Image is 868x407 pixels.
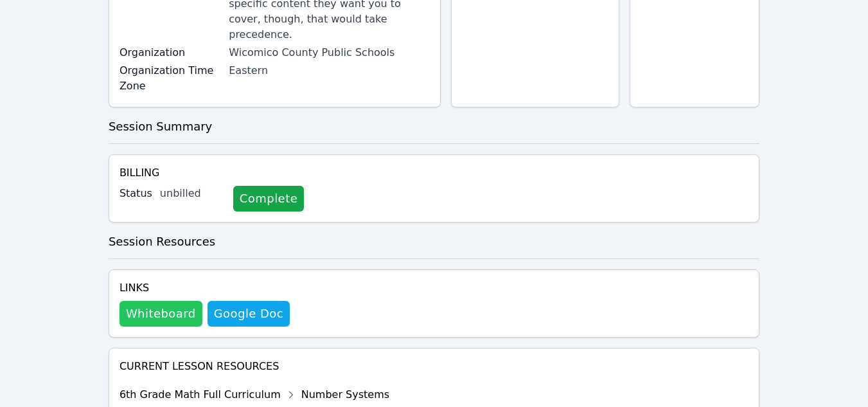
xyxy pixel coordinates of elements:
div: Eastern [229,63,430,78]
h3: Session Resources [109,233,759,251]
label: Organization Time Zone [120,63,221,94]
a: Complete [233,186,304,212]
a: Google Doc [208,301,290,327]
h4: Links [120,280,290,296]
label: Status [120,186,152,201]
label: Organization [120,45,221,60]
h3: Session Summary [109,118,759,136]
h4: Billing [120,165,748,181]
button: Whiteboard [120,301,202,327]
div: unbilled [160,186,223,201]
div: 6th Grade Math Full Curriculum Number Systems [120,384,389,405]
h4: Current Lesson Resources [120,359,748,374]
div: Wicomico County Public Schools [229,45,430,60]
